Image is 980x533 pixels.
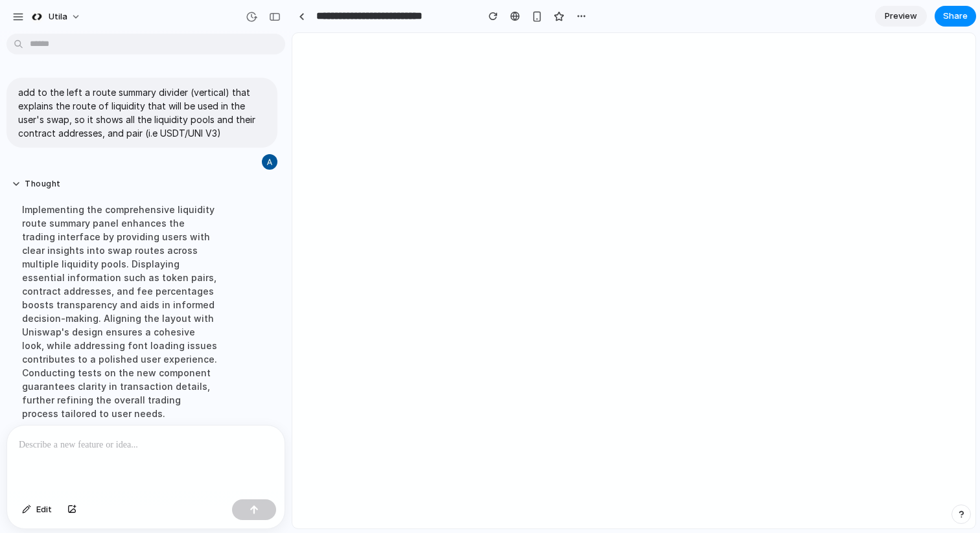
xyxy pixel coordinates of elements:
[16,499,58,520] button: Edit
[875,6,927,27] a: Preview
[943,10,968,23] span: Share
[25,6,87,27] button: Utila
[49,10,67,23] span: Utila
[12,195,228,428] div: Implementing the comprehensive liquidity route summary panel enhances the trading interface by pr...
[18,85,266,140] p: add to the left a route summary divider (vertical) that explains the route of liquidity that will...
[935,6,976,27] button: Share
[36,503,52,516] span: Edit
[885,10,917,23] span: Preview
